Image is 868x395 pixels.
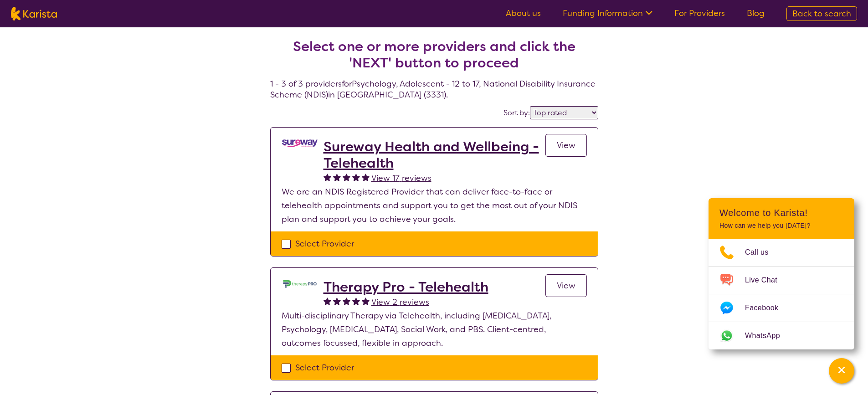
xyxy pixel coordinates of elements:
[709,239,854,349] ul: Choose channel
[563,8,652,19] a: Funding Information
[545,274,587,297] a: View
[747,8,765,19] a: Blog
[371,173,431,184] span: View 17 reviews
[343,173,350,181] img: fullstar
[371,171,431,185] a: View 17 reviews
[352,173,360,181] img: fullstar
[371,297,429,308] span: View 2 reviews
[333,173,341,181] img: fullstar
[281,38,587,71] h2: Select one or more providers and click the 'NEXT' button to proceed
[324,173,331,181] img: fullstar
[674,8,725,19] a: For Providers
[829,358,854,384] button: Channel Menu
[324,279,488,295] a: Therapy Pro - Telehealth
[745,329,791,343] span: WhatsApp
[333,297,341,305] img: fullstar
[371,295,429,309] a: View 2 reviews
[343,297,350,305] img: fullstar
[503,108,530,118] label: Sort by:
[557,140,575,151] span: View
[557,280,575,291] span: View
[282,309,587,350] p: Multi-disciplinary Therapy via Telehealth, including [MEDICAL_DATA], Psychology, [MEDICAL_DATA], ...
[745,246,780,259] span: Call us
[11,7,57,21] img: Karista logo
[545,134,587,157] a: View
[362,173,370,181] img: fullstar
[709,322,854,349] a: Web link opens in a new tab.
[282,185,587,226] p: We are an NDIS Registered Provider that can deliver face-to-face or telehealth appointments and s...
[745,273,788,287] span: Live Chat
[719,222,843,230] p: How can we help you [DATE]?
[282,279,318,289] img: lehxprcbtunjcwin5sb4.jpg
[362,297,370,305] img: fullstar
[324,139,545,171] a: Sureway Health and Wellbeing - Telehealth
[786,6,857,21] a: Back to search
[506,8,541,19] a: About us
[270,16,598,100] h4: 1 - 3 of 3 providers for Psychology , Adolescent - 12 to 17 , National Disability Insurance Schem...
[745,301,789,315] span: Facebook
[792,8,851,19] span: Back to search
[282,139,318,148] img: vgwqq8bzw4bddvbx0uac.png
[324,297,331,305] img: fullstar
[352,297,360,305] img: fullstar
[709,198,854,349] div: Channel Menu
[719,207,843,218] h2: Welcome to Karista!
